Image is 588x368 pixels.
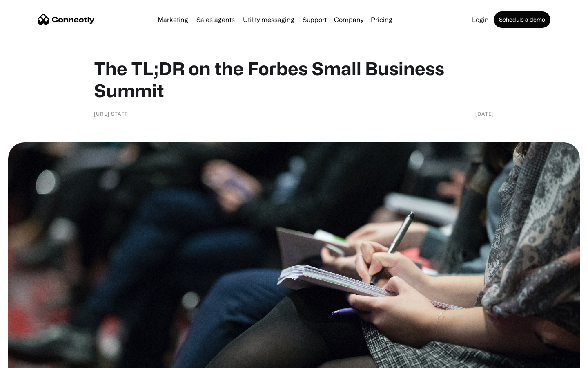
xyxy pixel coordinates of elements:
[299,16,330,23] a: Support
[8,354,49,365] aside: Language selected: English
[16,354,49,365] ul: Language list
[154,16,192,23] a: Marketing
[240,16,298,23] a: Utility messaging
[367,16,396,23] a: Pricing
[475,110,494,118] div: [DATE]
[334,14,363,25] div: Company
[94,110,128,118] div: [URL] Staff
[94,57,494,101] h1: The TL;DR on the Forbes Small Business Summit
[193,16,238,23] a: Sales agents
[469,16,492,23] a: Login
[494,11,550,28] a: Schedule a demo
